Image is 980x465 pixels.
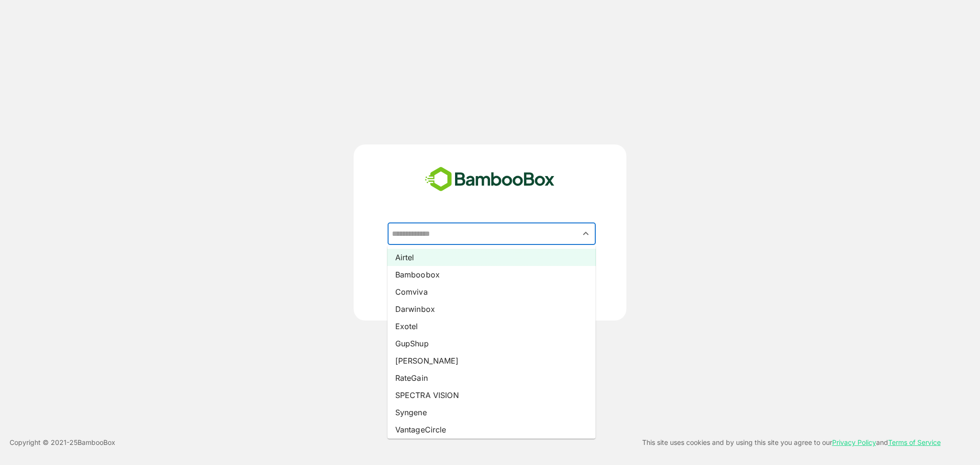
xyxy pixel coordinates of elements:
button: Close [579,227,592,240]
p: This site uses cookies and by using this site you agree to our and [642,437,941,448]
li: VantageCircle [388,421,596,438]
li: [PERSON_NAME] [388,352,596,369]
li: SPECTRA VISION [388,387,596,404]
li: XERAGO [388,438,596,455]
li: Airtel [388,249,596,266]
li: GupShup [388,335,596,352]
img: bamboobox [420,164,560,195]
li: Darwinbox [388,300,596,318]
li: Comviva [388,283,596,300]
li: RateGain [388,369,596,387]
a: Terms of Service [888,438,941,446]
li: Exotel [388,318,596,335]
li: Syngene [388,404,596,421]
a: Privacy Policy [832,438,876,446]
li: Bamboobox [388,266,596,283]
p: Copyright © 2021- 25 BambooBox [10,437,115,448]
